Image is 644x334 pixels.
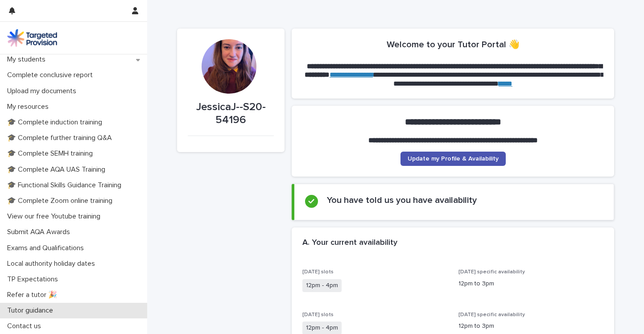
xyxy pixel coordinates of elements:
p: Complete conclusive report [4,71,100,79]
p: Contact us [4,322,48,330]
p: 12pm to 3pm [458,279,604,289]
span: [DATE] specific availability [458,312,525,318]
h2: Welcome to your Tutor Portal 👋 [387,39,520,50]
p: JessicaJ--S20-54196 [188,101,274,127]
p: 12pm to 3pm [458,322,604,331]
p: 🎓 Complete induction training [4,118,109,127]
h2: A. Your current availability [302,238,397,248]
p: View our free Youtube training [4,212,107,221]
h2: You have told us you have availability [327,195,477,206]
p: My students [4,55,53,64]
p: 🎓 Complete AQA UAS Training [4,165,112,174]
a: Update my Profile & Availability [400,152,506,166]
span: [DATE] specific availability [458,269,525,275]
p: Refer a tutor 🎉 [4,291,64,299]
p: 🎓 Complete Zoom online training [4,197,120,205]
span: [DATE] slots [302,269,334,275]
p: 🎓 Complete further training Q&A [4,134,119,142]
p: Upload my documents [4,87,83,95]
p: My resources [4,103,56,111]
p: 🎓 Complete SEMH training [4,149,100,158]
span: Update my Profile & Availability [408,156,499,162]
p: Submit AQA Awards [4,228,77,236]
span: [DATE] slots [302,312,334,318]
p: Local authority holiday dates [4,260,102,268]
p: 🎓 Functional Skills Guidance Training [4,181,128,190]
p: Tutor guidance [4,306,60,315]
p: Exams and Qualifications [4,244,91,252]
p: TP Expectations [4,275,65,284]
img: M5nRWzHhSzIhMunXDL62 [7,29,57,47]
span: 12pm - 4pm [302,279,342,292]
